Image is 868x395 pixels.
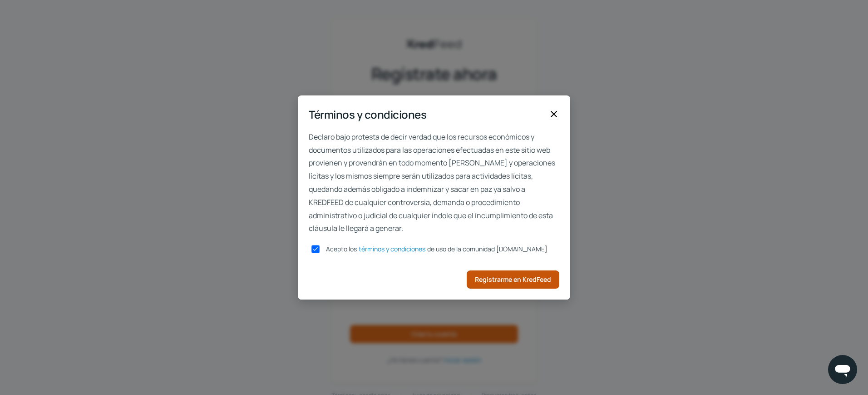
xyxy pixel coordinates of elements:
[359,245,425,253] font: términos y condiciones
[833,360,852,379] img: icono de chat
[309,132,555,234] font: Declaro bajo protesta de decir verdad que los recursos económicos y documentos utilizados para la...
[467,270,559,289] button: Registrarme en KredFeed
[427,245,547,253] font: de uso de la comunidad [DOMAIN_NAME]
[326,245,357,253] font: Acepto los
[475,275,551,284] font: Registrarme en KredFeed
[359,246,425,252] a: términos y condiciones
[309,107,426,122] font: Términos y condiciones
